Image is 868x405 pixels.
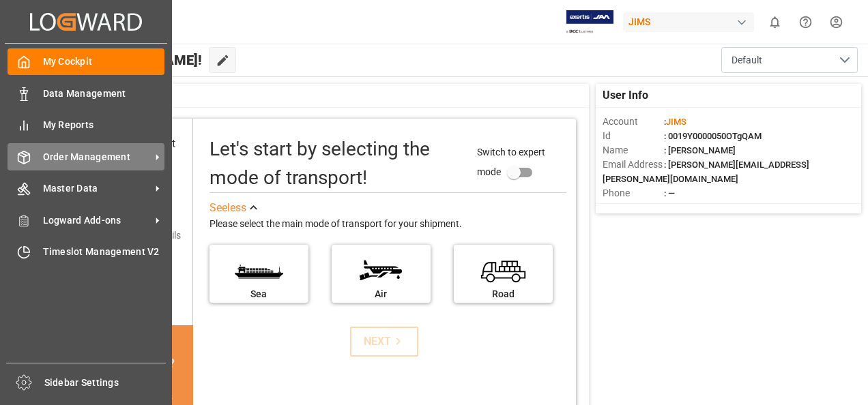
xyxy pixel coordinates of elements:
a: Timeslot Management V2 [8,239,164,265]
span: Switch to expert mode [477,147,545,177]
span: Order Management [43,150,151,164]
div: Let's start by selecting the mode of transport! [209,135,464,192]
a: My Reports [8,112,164,138]
a: Data Management [8,80,164,106]
span: : Shipper [664,202,698,213]
span: : 0019Y0000050OTgQAM [664,131,762,141]
button: open menu [721,47,858,73]
span: : [PERSON_NAME][EMAIL_ADDRESS][PERSON_NAME][DOMAIN_NAME] [603,160,809,184]
span: Email Address [603,157,664,172]
span: Account Type [603,200,664,215]
div: Please select the main mode of transport for your shipment. [209,216,566,232]
div: See less [209,200,246,216]
span: Name [603,143,664,157]
button: Help Center [790,7,821,37]
span: Default [732,53,762,67]
span: : [PERSON_NAME] [664,145,736,155]
span: Sidebar Settings [44,376,167,390]
img: Exertis%20JAM%20-%20Email%20Logo.jpg_1722504956.jpg [566,10,613,34]
div: Road [461,287,546,301]
span: My Reports [43,118,165,132]
span: Id [603,129,664,143]
button: JIMS [623,9,759,35]
div: Air [338,287,424,301]
span: Timeslot Management V2 [43,245,165,259]
span: Master Data [43,181,151,196]
a: My Cockpit [8,48,164,75]
button: NEXT [350,327,418,357]
div: JIMS [623,12,754,32]
div: Add shipping details [96,228,181,243]
span: Logward Add-ons [43,213,151,228]
button: show 0 new notifications [759,7,790,37]
div: NEXT [364,333,405,350]
span: : [664,117,686,127]
div: Sea [216,287,302,301]
span: User Info [603,87,648,104]
span: My Cockpit [43,55,165,69]
span: Data Management [43,87,165,101]
span: : — [664,188,675,198]
span: JIMS [666,117,686,127]
span: Account [603,115,664,129]
span: Phone [603,186,664,200]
